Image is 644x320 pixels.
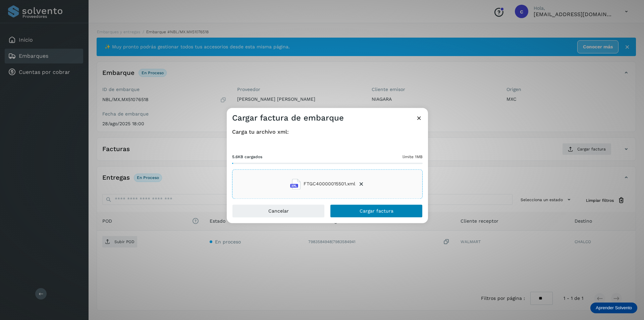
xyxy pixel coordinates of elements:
span: límite 1MB [402,154,423,160]
span: FTGC40000015501.xml [304,181,355,188]
span: Cargar factura [360,209,393,213]
span: 5.6KB cargados [232,154,262,160]
h4: Carga tu archivo xml: [232,129,423,135]
button: Cancelar [232,204,325,218]
div: Aprender Solvento [590,303,637,313]
span: Cancelar [268,209,289,213]
p: Aprender Solvento [596,305,632,311]
h3: Cargar factura de embarque [232,113,344,123]
button: Cargar factura [330,204,423,218]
